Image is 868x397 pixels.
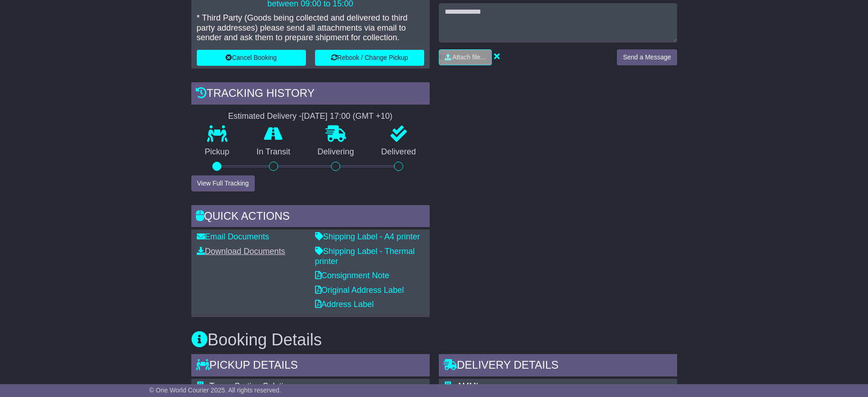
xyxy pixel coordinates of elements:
[617,49,677,65] button: Send a Message
[315,300,374,309] a: Address Label
[439,354,677,379] div: Delivery Details
[315,286,404,295] a: Original Address Label
[191,331,677,349] h3: Booking Details
[191,175,255,191] button: View Full Tracking
[197,13,424,43] p: * Third Party (Goods being collected and delivered to third party addresses) please send all atta...
[315,271,389,280] a: Consignment Note
[368,147,430,157] p: Delivered
[315,50,424,66] button: Rebook / Change Pickup
[197,50,306,66] button: Cancel Booking
[191,147,243,157] p: Pickup
[315,232,420,241] a: Shipping Label - A4 printer
[191,82,430,107] div: Tracking history
[191,354,430,379] div: Pickup Details
[304,147,368,157] p: Delivering
[191,205,430,230] div: Quick Actions
[457,381,481,391] span: AMML
[315,247,415,266] a: Shipping Label - Thermal printer
[197,232,269,241] a: Email Documents
[197,247,285,256] a: Download Documents
[302,111,393,122] div: [DATE] 17:00 (GMT +10)
[191,111,430,122] div: Estimated Delivery -
[149,386,281,394] span: © One World Courier 2025. All rights reserved.
[210,381,297,391] span: Tomra Sorting Solutions
[243,147,304,157] p: In Transit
